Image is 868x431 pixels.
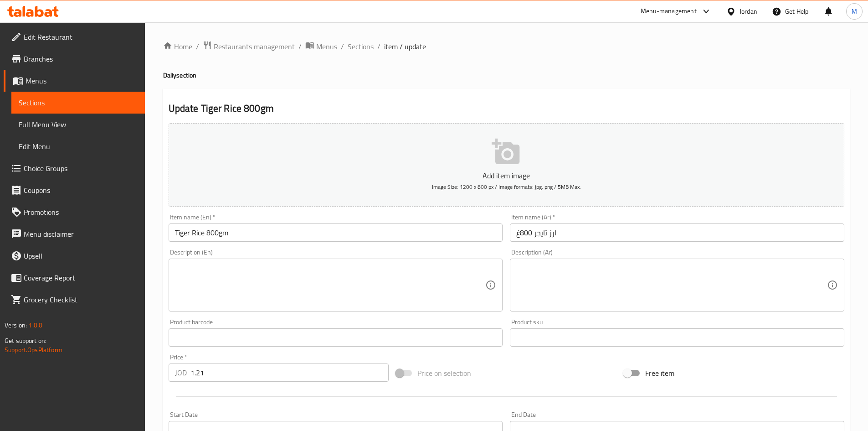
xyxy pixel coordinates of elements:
span: Edit Restaurant [24,31,138,42]
a: Edit Restaurant [4,26,145,48]
a: Grocery Checklist [4,289,145,311]
button: Add item imageImage Size: 1200 x 800 px / Image formats: jpg, png / 5MB Max. [169,123,844,207]
span: Menus [26,75,138,86]
span: Coverage Report [24,272,138,283]
span: M [852,6,857,16]
span: Upsell [24,250,138,261]
p: JOD [175,367,187,378]
div: Menu-management [641,6,697,17]
a: Edit Menu [11,135,145,157]
input: Enter name Ar [510,223,844,242]
li: / [377,41,380,52]
a: Coverage Report [4,267,145,289]
span: Menus [316,41,337,52]
span: Get support on: [5,335,46,347]
span: Restaurants management [214,41,295,52]
input: Please enter product sku [510,328,844,347]
span: Version: [5,319,27,331]
div: Jordan [740,6,757,16]
li: / [341,41,344,52]
a: Coupons [4,179,145,201]
span: Edit Menu [19,141,138,152]
input: Please enter price [190,363,389,382]
a: Restaurants management [203,41,295,52]
h2: Update Tiger Rice 800gm [169,102,844,115]
span: Sections [19,97,138,108]
span: Image Size: 1200 x 800 px / Image formats: jpg, png / 5MB Max. [432,182,581,192]
a: Menus [4,70,145,92]
a: Branches [4,48,145,70]
span: 1.0.0 [28,319,42,331]
li: / [196,41,199,52]
span: Branches [24,53,138,64]
span: Grocery Checklist [24,294,138,305]
li: / [298,41,302,52]
span: Free item [645,368,674,379]
span: Coupons [24,185,138,196]
a: Upsell [4,245,145,267]
a: Choice Groups [4,157,145,179]
p: Add item image [183,170,830,181]
a: Promotions [4,201,145,223]
span: Promotions [24,207,138,218]
a: Support.OpsPlatform [5,344,62,356]
a: Sections [11,92,145,114]
span: Price on selection [417,368,471,379]
a: Menu disclaimer [4,223,145,245]
h4: Daliy section [163,71,850,80]
a: Full Menu View [11,114,145,135]
a: Home [163,41,192,52]
nav: breadcrumb [163,41,850,52]
span: Full Menu View [19,119,138,130]
span: Menu disclaimer [24,228,138,239]
a: Menus [305,41,337,52]
input: Enter name En [169,223,503,242]
input: Please enter product barcode [169,328,503,347]
a: Sections [348,41,374,52]
span: Choice Groups [24,163,138,174]
span: item / update [384,41,426,52]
